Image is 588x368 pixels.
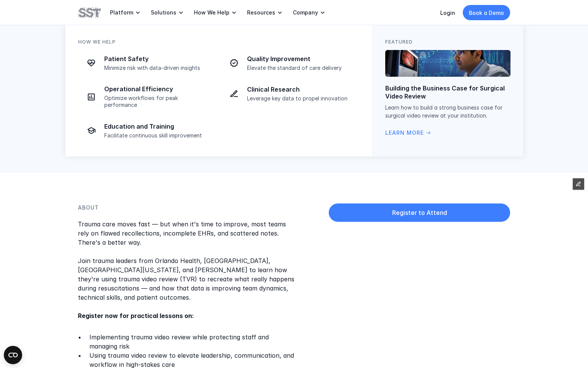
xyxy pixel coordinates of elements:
p: Learn how to build a strong business case for surgical video review at your institution. [385,103,510,119]
a: Pen iconClinical ResearchLeverage key data to propel innovation [221,81,359,107]
p: Education and Training [104,123,212,131]
p: Trauma care moves fast — but when it's time to improve, most teams rely on flawed recollections, ... [78,220,298,320]
p: Clinical Research [247,86,355,94]
a: Graduation cap iconEducation and TrainingFacilitate continuous skill improvement [78,118,216,144]
button: Open CMP widget [4,346,22,364]
p: Platform [110,9,133,16]
p: Learn More [385,129,424,137]
p: Solutions [151,9,176,16]
button: Edit Framer Content [573,178,584,190]
img: Pen icon [229,89,239,98]
p: Implementing trauma video review while protecting staff and managing risk [89,332,298,351]
strong: Register now for practical lessons on: [78,312,194,320]
p: How We Help [78,38,116,45]
p: Resources [247,9,275,16]
a: heart icon with heart ratePatient SafetyMinimize risk with data-driven insights [78,50,216,76]
a: Building the Business Case for Surgical Video ReviewLearn how to build a strong business case for... [385,50,510,137]
p: Building the Business Case for Surgical Video Review [385,84,510,100]
p: Register to Attend [392,209,447,217]
span: arrow_right_alt [425,130,431,136]
p: Leverage key data to propel innovation [247,95,355,102]
p: Featured [385,38,413,45]
p: Quality Improvement [247,55,355,63]
p: Company [293,9,318,16]
a: Book a Demo [463,5,510,20]
p: How We Help [194,9,229,16]
a: Graph iconOperational EfficiencyOptimize workflows for peak performance [78,81,216,113]
a: Checkmark iconQuality ImprovementElevate the standard of care delivery [221,50,359,76]
p: Minimize risk with data-driven insights [104,65,212,71]
a: Register to Attend [329,203,510,222]
p: Patient Safety [104,55,212,63]
p: Operational Efficiency [104,85,212,93]
img: SST logo [78,6,101,19]
p: Elevate the standard of care delivery [247,65,355,71]
p: Facilitate continuous skill improvement [104,132,212,139]
p: About [78,203,99,212]
p: Book a Demo [469,9,504,17]
img: Checkmark icon [229,58,239,68]
img: Graduation cap icon [87,126,96,135]
a: Login [440,10,455,16]
p: Optimize workflows for peak performance [104,95,212,108]
img: Graph icon [87,92,96,102]
img: heart icon with heart rate [87,58,96,68]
